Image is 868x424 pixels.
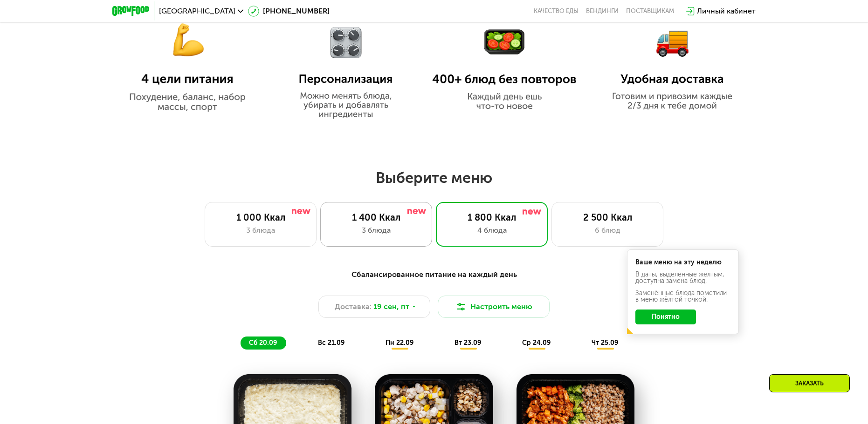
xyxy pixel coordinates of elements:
button: Понятно [635,310,696,324]
a: Вендинги [586,7,619,15]
span: [GEOGRAPHIC_DATA] [159,7,235,15]
button: Настроить меню [438,296,550,318]
div: Заменённые блюда пометили в меню жёлтой точкой. [635,290,730,303]
div: В даты, выделенные желтым, доступна замена блюд. [635,271,730,284]
div: 1 800 Ккал [446,212,538,223]
span: 19 сен, пт [373,301,409,312]
h2: Выберите меню [30,168,838,187]
div: Заказать [769,374,850,392]
div: 6 блюд [561,225,654,236]
div: 3 блюда [214,225,307,236]
div: Сбалансированное питание на каждый день [158,269,710,281]
div: 3 блюда [330,225,422,236]
span: Доставка: [335,301,372,312]
span: вт 23.09 [455,339,481,347]
span: ср 24.09 [522,339,551,347]
span: вс 21.09 [318,339,344,347]
span: сб 20.09 [249,339,277,347]
div: 1 400 Ккал [330,212,422,223]
span: пн 22.09 [386,339,413,347]
div: Личный кабинет [697,6,756,17]
a: [PHONE_NUMBER] [248,6,330,17]
a: Качество еды [534,7,579,15]
div: 1 000 Ккал [214,212,307,223]
div: 2 500 Ккал [561,212,654,223]
span: чт 25.09 [592,339,618,347]
div: 4 блюда [446,225,538,236]
div: Ваше меню на эту неделю [635,259,730,266]
div: поставщикам [626,7,674,15]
